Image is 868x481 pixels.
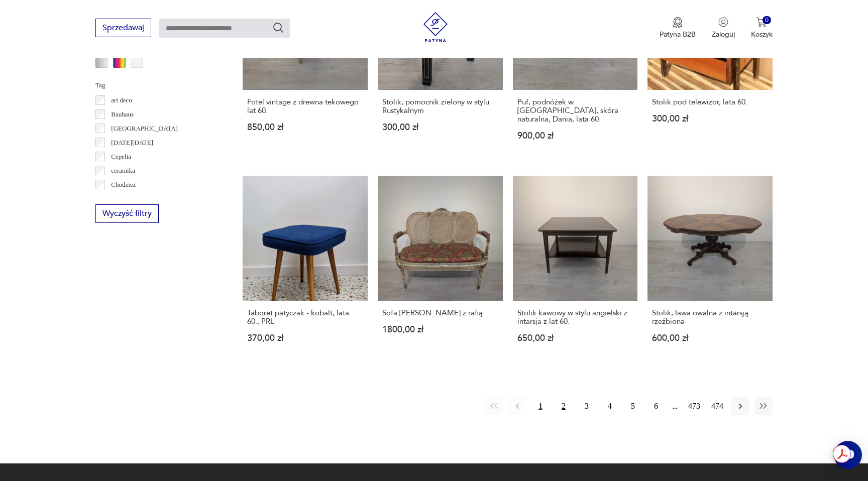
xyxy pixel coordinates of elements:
[624,397,642,415] button: 5
[247,334,363,342] p: 370,00 zł
[111,137,153,148] p: [DATE][DATE]
[111,179,136,190] p: Chodzież
[660,17,696,39] button: Patyna B2B
[382,98,498,115] h3: Stolik, pomocnik zielony w stylu Rustykalnym
[763,16,771,25] div: 0
[712,30,735,39] p: Zaloguj
[647,397,665,415] button: 6
[708,397,726,415] button: 474
[95,80,219,91] p: Tag
[111,123,178,134] p: [GEOGRAPHIC_DATA]
[652,309,768,326] h3: Stolik, ława owalna z intarsją rzeźbiona
[420,12,451,42] img: Patyna - sklep z meblami i dekoracjami vintage
[751,17,773,39] button: 0Koszyk
[382,123,498,132] p: 300,00 zł
[111,165,135,176] p: ceramika
[247,123,363,132] p: 850,00 zł
[243,176,368,362] a: Taboret patyczak - kobalt, lata 60., PRLTaboret patyczak - kobalt, lata 60., PRL370,00 zł
[517,334,633,342] p: 650,00 zł
[382,309,498,317] h3: Sofa [PERSON_NAME] z rafią
[685,397,703,415] button: 473
[95,25,151,32] a: Sprzedawaj
[272,22,284,34] button: Szukaj
[834,441,862,469] iframe: Smartsupp widget button
[652,114,768,123] p: 300,00 zł
[578,397,596,415] button: 3
[95,204,159,223] button: Wyczyść filtry
[751,30,773,39] p: Koszyk
[111,151,131,162] p: Cepelia
[601,397,619,415] button: 4
[555,397,573,415] button: 2
[111,109,134,120] p: Bauhaus
[660,17,696,39] a: Ikona medaluPatyna B2B
[517,309,633,326] h3: Stolik kawowy w stylu angielski z intarsja z lat 60.
[712,17,735,39] button: Zaloguj
[247,98,363,115] h3: Fotel vintage z drewna tekowego lat 60.
[111,95,132,106] p: art deco
[111,193,135,204] p: Ćmielów
[756,17,767,27] img: Ikona koszyka
[95,19,151,37] button: Sprzedawaj
[660,30,696,39] p: Patyna B2B
[517,98,633,124] h3: Puf, podnóżek w [GEOGRAPHIC_DATA], skóra naturalna, Dania, lata 60.
[652,334,768,342] p: 600,00 zł
[673,17,683,28] img: Ikona medalu
[652,98,768,106] h3: Stolik pod telewizor, lata 60.
[247,309,363,326] h3: Taboret patyczak - kobalt, lata 60., PRL
[382,325,498,334] p: 1800,00 zł
[531,397,550,415] button: 1
[513,176,638,362] a: Stolik kawowy w stylu angielski z intarsja z lat 60.Stolik kawowy w stylu angielski z intarsja z ...
[378,176,503,362] a: Sofa Ludwik XVI z rafiąSofa [PERSON_NAME] z rafią1800,00 zł
[718,17,728,27] img: Ikonka użytkownika
[517,132,633,140] p: 900,00 zł
[647,176,773,362] a: Stolik, ława owalna z intarsją rzeźbionaStolik, ława owalna z intarsją rzeźbiona600,00 zł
